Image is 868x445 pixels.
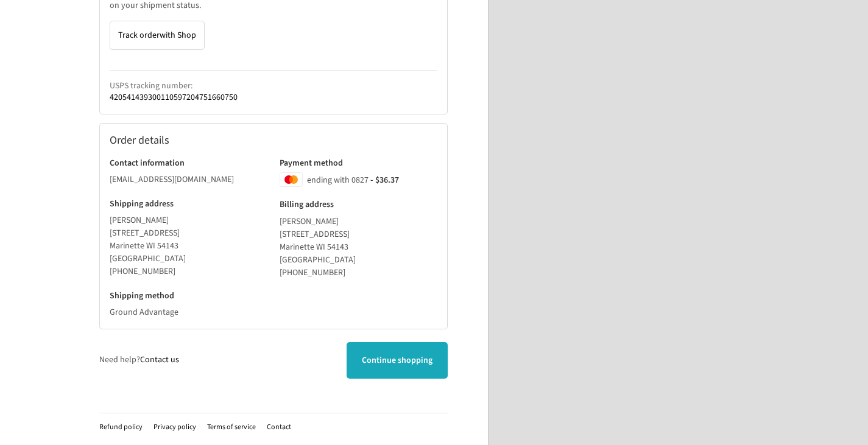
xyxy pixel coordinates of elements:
a: Contact [267,422,291,432]
strong: USPS tracking number: [110,80,192,92]
span: ending with 0827 [307,173,369,186]
h3: Contact information [110,158,267,169]
span: with Shop [160,29,196,41]
span: Track order [118,29,196,41]
a: Privacy policy [153,422,196,432]
h2: Order details [110,133,273,147]
span: - $36.37 [370,173,399,186]
a: Continue shopping [347,342,448,378]
h3: Shipping method [110,290,267,301]
h3: Billing address [280,199,437,210]
button: Track orderwith Shop [110,21,205,50]
bdo: [EMAIL_ADDRESS][DOMAIN_NAME] [110,173,234,186]
span: Continue shopping [362,354,432,366]
address: [PERSON_NAME] [STREET_ADDRESS] Marinette WI 54143 [GEOGRAPHIC_DATA] ‎[PHONE_NUMBER] [110,214,267,278]
p: Ground Advantage [110,306,267,319]
h3: Shipping address [110,198,267,209]
p: Need help? [99,354,179,366]
h3: Payment method [280,158,437,169]
a: Refund policy [99,422,143,432]
a: 420541439300110597204751660750 [110,91,238,103]
address: [PERSON_NAME] [STREET_ADDRESS] Marinette WI 54143 [GEOGRAPHIC_DATA] ‎[PHONE_NUMBER] [280,215,437,279]
a: Terms of service [207,422,256,432]
a: Contact us [140,354,179,366]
